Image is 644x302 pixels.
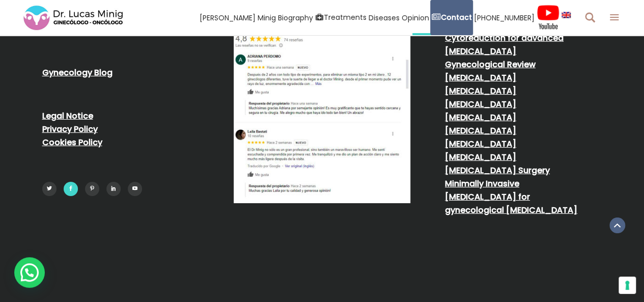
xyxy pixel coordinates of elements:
a: [MEDICAL_DATA] [445,72,516,84]
font: Biography [278,12,313,22]
font: [PHONE_NUMBER] [474,12,535,22]
font: [PERSON_NAME] Minig [200,12,276,22]
a: Gynecology Blog [42,67,113,78]
a: [MEDICAL_DATA] [MEDICAL_DATA] [445,112,516,136]
a: Privacy Policy [42,123,98,135]
a: Cytoreduction for advanced [MEDICAL_DATA] [445,32,564,57]
font: Treatments [324,12,367,22]
font: Contact [441,12,472,22]
a: Gynecological Review [445,59,536,70]
img: Gynecology YouTube Videos [537,5,559,30]
font: Opinion [402,12,429,22]
font: Diseases [369,12,400,22]
button: Your consent preferences for tracking technologies [619,277,636,294]
a: Cookies Policy [42,136,102,148]
a: [MEDICAL_DATA] [MEDICAL_DATA] [445,85,516,110]
img: English language [562,12,571,18]
a: Minimally Invasive [MEDICAL_DATA] for gynecological [MEDICAL_DATA] [445,178,577,216]
a: [MEDICAL_DATA] Surgery [445,164,550,176]
a: Legal Notice [42,110,93,122]
a: [MEDICAL_DATA] [MEDICAL_DATA] [445,138,516,163]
